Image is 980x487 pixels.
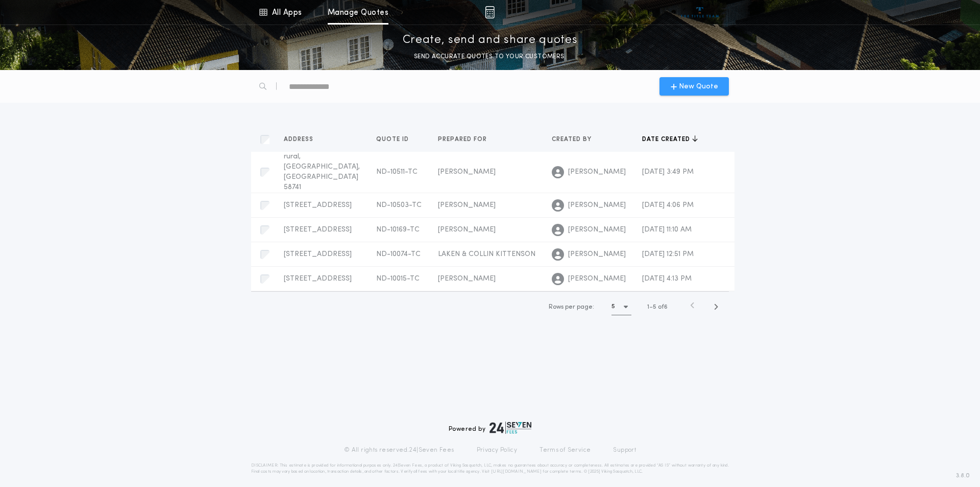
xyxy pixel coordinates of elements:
[376,226,420,234] span: ND-10169-TC
[438,135,489,144] span: Prepared for
[611,299,631,315] button: 5
[284,135,315,144] span: Address
[642,168,694,176] span: [DATE] 3:49 PM
[540,446,591,454] a: Terms of Service
[489,422,531,434] img: logo
[568,200,626,211] span: [PERSON_NAME]
[438,226,496,234] span: [PERSON_NAME]
[376,135,411,144] span: Quote ID
[568,167,626,177] span: [PERSON_NAME]
[658,303,668,312] span: of 6
[659,77,729,96] button: New Quote
[956,471,970,480] span: 3.8.0
[552,135,594,144] span: Created by
[642,201,694,209] span: [DATE] 4:06 PM
[284,250,352,258] span: [STREET_ADDRESS]
[642,134,698,145] button: Date created
[642,250,694,258] span: [DATE] 12:51 PM
[284,275,352,283] span: [STREET_ADDRESS]
[438,275,496,283] span: [PERSON_NAME]
[613,446,636,454] a: Support
[679,81,718,92] span: New Quote
[376,134,416,145] button: Quote ID
[449,422,531,434] div: Powered by
[477,446,518,454] a: Privacy Policy
[376,201,422,209] span: ND-10503-TC
[647,304,649,310] span: 1
[438,201,496,209] span: [PERSON_NAME]
[438,168,496,176] span: [PERSON_NAME]
[681,7,719,17] img: vs-icon
[284,201,352,209] span: [STREET_ADDRESS]
[491,470,542,474] a: [URL][DOMAIN_NAME]
[284,153,360,191] span: rural, [GEOGRAPHIC_DATA], [GEOGRAPHIC_DATA] 58741
[642,135,692,144] span: Date created
[251,462,729,475] p: DISCLAIMER: This estimate is provided for informational purposes only. 24|Seven Fees, a product o...
[568,249,626,260] span: [PERSON_NAME]
[438,250,535,258] span: LAKEN & COLLIN KITTENSON
[568,274,626,284] span: [PERSON_NAME]
[376,250,421,258] span: ND-10074-TC
[552,134,599,145] button: Created by
[376,168,418,176] span: ND-10511-TC
[549,304,594,310] span: Rows per page:
[485,6,495,18] img: img
[403,32,578,49] p: Create, send and share quotes
[376,275,420,283] span: ND-10015-TC
[568,225,626,235] span: [PERSON_NAME]
[642,275,692,283] span: [DATE] 4:13 PM
[414,52,566,62] p: SEND ACCURATE QUOTES TO YOUR CUSTOMERS.
[611,302,615,312] h1: 5
[344,446,454,454] p: © All rights reserved. 24|Seven Fees
[284,226,352,234] span: [STREET_ADDRESS]
[653,304,656,310] span: 5
[284,134,321,145] button: Address
[642,226,692,234] span: [DATE] 11:10 AM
